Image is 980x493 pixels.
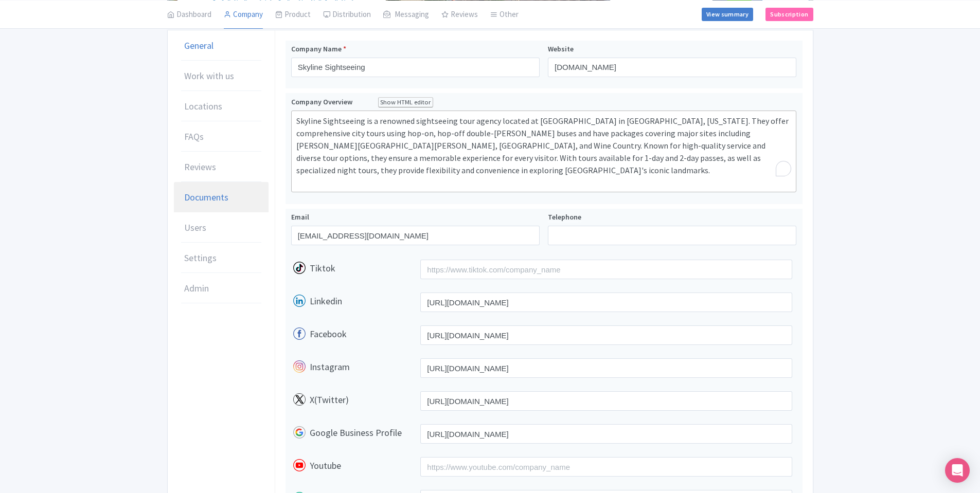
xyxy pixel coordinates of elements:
[420,260,792,279] input: https://www.tiktok.com/company_name
[184,99,222,113] span: Locations
[174,182,269,213] a: Documents
[184,130,204,143] span: FAQs
[310,426,402,440] label: Google Business Profile
[310,261,335,275] label: Tiktok
[702,7,753,21] a: View summary
[291,111,797,192] trix-editor: To enrich screen reader interactions, please activate Accessibility in Grammarly extension settings
[184,39,213,52] span: General
[174,212,269,243] a: Users
[548,44,574,54] span: Website
[291,260,308,276] img: tiktok-round-01-ca200c7ba8d03f2cade56905edf8567d.svg
[291,293,308,309] img: linkedin-round-01-4bc9326eb20f8e88ec4be7e8773b84b7.svg
[184,160,216,174] span: Reviews
[296,115,791,189] div: Skyline Sightseeing is a renowned sightseeing tour agency located at [GEOGRAPHIC_DATA] in [GEOGRA...
[291,44,342,54] span: Company Name
[420,391,792,411] input: https://www.x.com/company_name
[420,457,792,477] input: https://www.youtube.com/company_name
[945,458,970,483] div: Open Intercom Messenger
[184,281,209,295] span: Admin
[291,457,308,473] img: youtube-round-01-0acef599b0341403c37127b094ecd7da.svg
[174,152,269,182] a: Reviews
[291,391,308,408] img: x-round-01-2a040f8114114d748f4f633894d6978b.svg
[174,61,269,92] a: Work with us
[420,424,792,444] input: https://www.google.com/company_name
[310,459,341,472] label: Youtube
[765,7,813,21] a: Subscription
[184,190,228,204] span: Documents
[291,97,352,107] span: Company Overview
[184,69,234,83] span: Work with us
[310,360,350,374] label: Instagram
[174,91,269,122] a: Locations
[291,358,308,375] img: instagram-round-01-d873700d03cfe9216e9fb2676c2aa726.svg
[420,325,792,345] input: https://www.facebook.com/company_name
[291,424,308,441] img: google-round-01-4c7ae292eccd65b64cc32667544fd5c1.svg
[174,243,269,273] a: Settings
[174,273,269,304] a: Admin
[291,212,309,222] span: Email
[378,97,434,108] div: Show HTML editor
[184,221,206,234] span: Users
[310,327,347,341] label: Facebook
[310,294,342,308] label: Linkedin
[174,30,269,61] a: General
[310,393,349,407] label: X(Twitter)
[291,325,308,342] img: facebook-round-01-50ddc191f871d4ecdbe8252d2011563a.svg
[420,293,792,312] input: https://www.linkedin.com/company/name
[548,212,581,222] span: Telephone
[184,251,217,265] span: Settings
[420,358,792,378] input: https://www.instagram.com/company_name
[174,121,269,152] a: FAQs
